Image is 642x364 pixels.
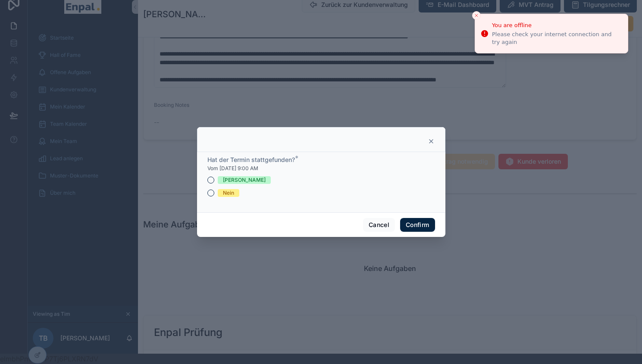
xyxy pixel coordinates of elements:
button: Confirm [400,218,435,232]
div: [PERSON_NAME] [223,176,266,184]
span: Vom [DATE] 9:00 AM [207,165,258,172]
div: Nein [223,189,234,197]
button: Close toast [472,11,481,20]
button: Cancel [363,218,395,232]
span: Hat der Termin stattgefunden? [207,156,295,163]
div: You are offline [492,21,621,30]
div: Please check your internet connection and try again [492,31,621,46]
